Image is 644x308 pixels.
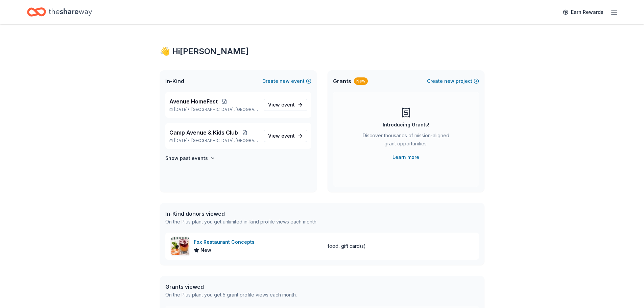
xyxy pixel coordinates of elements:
span: event [281,102,295,108]
div: New [354,77,368,85]
div: Fox Restaurant Concepts [194,238,257,246]
div: food, gift card(s) [328,242,366,250]
div: Introducing Grants! [383,121,429,129]
div: 👋 Hi [PERSON_NAME] [160,46,484,57]
span: View [268,101,295,109]
span: In-Kind [165,77,184,85]
span: View [268,132,295,140]
img: Image for Fox Restaurant Concepts [171,237,189,255]
button: Createnewproject [427,77,479,85]
div: Grants viewed [165,283,297,291]
span: event [281,133,295,139]
span: New [200,246,211,254]
div: In-Kind donors viewed [165,210,317,218]
span: new [280,77,290,85]
p: [DATE] • [169,107,258,112]
a: Earn Rewards [559,6,607,18]
a: View event [264,99,307,111]
span: [GEOGRAPHIC_DATA], [GEOGRAPHIC_DATA] [191,138,258,143]
span: Grants [333,77,351,85]
span: new [444,77,454,85]
a: Home [27,4,92,20]
button: Show past events [165,154,215,162]
h4: Show past events [165,154,208,162]
span: Avenue HomeFest [169,97,218,105]
button: Createnewevent [262,77,311,85]
div: On the Plus plan, you get 5 grant profile views each month. [165,291,297,299]
a: View event [264,130,307,142]
div: Discover thousands of mission-aligned grant opportunities. [360,132,452,150]
span: [GEOGRAPHIC_DATA], [GEOGRAPHIC_DATA] [191,107,258,112]
div: On the Plus plan, you get unlimited in-kind profile views each month. [165,218,317,226]
a: Learn more [392,153,419,161]
span: Camp Avenue & Kids Club [169,128,238,137]
p: [DATE] • [169,138,258,143]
